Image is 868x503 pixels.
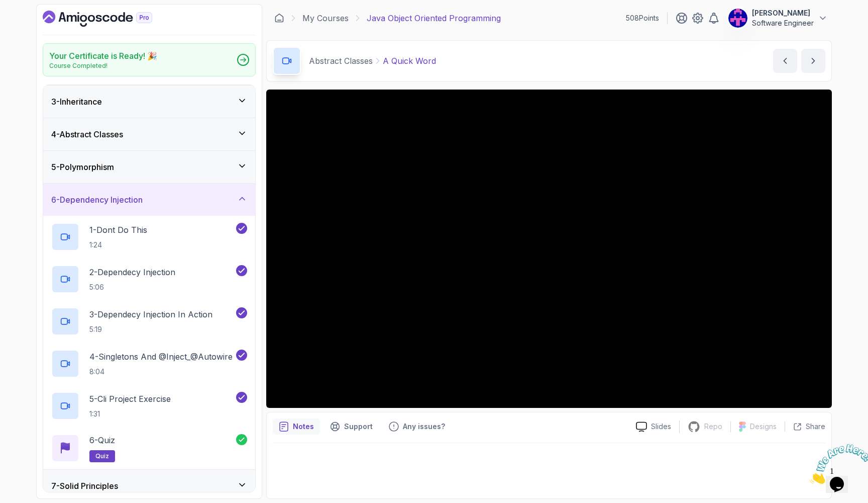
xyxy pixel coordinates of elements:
[806,440,868,488] iframe: chat widget
[51,128,123,140] h3: 4 - Abstract Classes
[51,307,247,336] button: 3-Dependecy Injection In Action5:19
[806,422,825,432] p: Share
[728,9,747,28] img: user profile image
[49,62,157,70] p: Course Completed!
[51,392,247,420] button: 5-Cli Project Exercise1:31
[293,422,314,432] p: Notes
[628,422,679,432] a: Slides
[752,18,814,28] p: Software Engineer
[49,50,157,62] h2: Your Certificate is Ready! 🎉
[51,223,247,251] button: 1-Dont Do This1:24
[773,49,797,73] button: previous content
[43,11,175,27] a: Dashboard
[51,434,247,462] button: 6-Quizquiz
[651,422,671,432] p: Slides
[626,13,659,23] p: 508 Points
[89,308,212,320] p: 3 - Dependecy Injection In Action
[43,151,255,183] button: 5-Polymorphism
[403,422,445,432] p: Any issues?
[43,86,255,118] button: 3-Inheritance
[95,452,109,460] span: quiz
[785,422,825,432] button: Share
[4,4,66,44] img: Chat attention grabber
[51,194,143,206] h3: 6 - Dependency Injection
[750,422,777,432] p: Designs
[51,96,102,108] h3: 3 - Inheritance
[728,8,828,28] button: user profile image[PERSON_NAME]Software Engineer
[43,184,255,216] button: 6-Dependency Injection
[302,12,349,24] a: My Courses
[324,418,379,435] button: Support button
[43,118,255,150] button: 4-Abstract Classes
[274,13,284,23] a: Dashboard
[51,265,247,293] button: 2-Dependecy Injection5:06
[51,480,118,492] h3: 7 - Solid Principles
[89,393,171,405] p: 5 - Cli Project Exercise
[51,161,114,173] h3: 5 - Polymorphism
[89,282,175,292] p: 5:06
[704,422,722,432] p: Repo
[43,470,255,502] button: 7-Solid Principles
[367,12,501,24] p: Java Object Oriented Programming
[266,90,832,408] iframe: 3 - A Quick Word
[4,4,8,13] span: 1
[89,367,233,377] p: 8:04
[752,8,814,18] p: [PERSON_NAME]
[273,418,320,435] button: notes button
[344,422,373,432] p: Support
[801,49,825,73] button: next content
[51,350,247,378] button: 4-Singletons And @Inject_@Autowire8:04
[309,55,373,67] p: Abstract Classes
[43,43,256,76] a: Your Certificate is Ready! 🎉Course Completed!
[89,240,147,250] p: 1:24
[89,224,147,236] p: 1 - Dont Do This
[89,324,212,334] p: 5:19
[383,418,451,435] button: Feedback button
[89,266,175,278] p: 2 - Dependecy Injection
[89,434,115,446] p: 6 - Quiz
[89,409,171,419] p: 1:31
[383,55,436,67] p: A Quick Word
[89,351,233,363] p: 4 - Singletons And @Inject_@Autowire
